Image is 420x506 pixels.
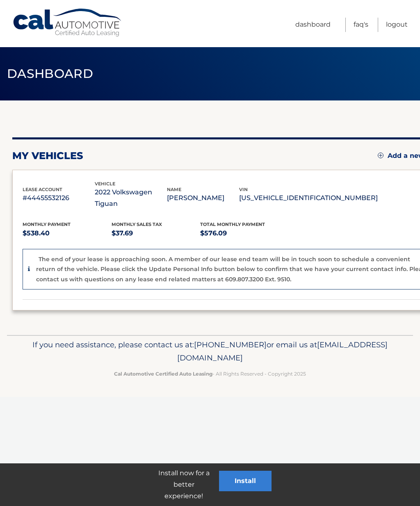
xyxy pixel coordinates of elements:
[112,221,162,227] span: Monthly sales Tax
[239,187,248,192] span: vin
[167,187,181,192] span: name
[23,192,95,204] p: #44455532126
[12,150,83,162] h2: my vehicles
[12,8,123,37] a: Cal Automotive
[23,187,62,192] span: lease account
[19,338,401,365] p: If you need assistance, please contact us at: or email us at
[148,467,219,502] p: Install now for a better experience!
[7,66,93,81] span: Dashboard
[386,18,408,32] a: Logout
[295,18,331,32] a: Dashboard
[239,192,378,204] p: [US_VEHICLE_IDENTIFICATION_NUMBER]
[378,153,383,158] img: add.svg
[23,221,71,227] span: Monthly Payment
[114,371,212,377] strong: Cal Automotive Certified Auto Leasing
[95,181,115,187] span: vehicle
[95,187,167,210] p: 2022 Volkswagen Tiguan
[167,192,239,204] p: [PERSON_NAME]
[354,18,368,32] a: FAQ's
[194,340,267,349] span: [PHONE_NUMBER]
[219,471,272,491] button: Install
[23,228,112,239] p: $538.40
[19,369,401,378] p: - All Rights Reserved - Copyright 2025
[112,228,201,239] p: $37.69
[200,221,265,227] span: Total Monthly Payment
[200,228,289,239] p: $576.09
